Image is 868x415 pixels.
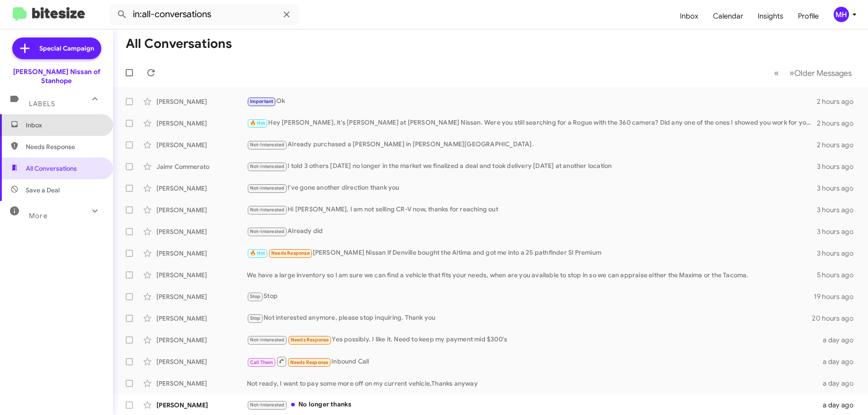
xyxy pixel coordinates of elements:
span: Inbox [26,121,103,130]
span: Not-Interested [250,163,285,169]
div: [PERSON_NAME] [156,292,247,301]
div: [PERSON_NAME] Nissan if Denville bought the Altima and got me into a 25 pathfinder Sl Premium [247,248,817,258]
span: Needs Response [290,359,329,365]
div: 5 hours ago [817,270,861,280]
span: Stop [250,315,261,321]
span: Not-Interested [250,207,285,213]
span: 🔥 Hot [250,120,265,126]
span: Special Campaign [39,44,94,53]
div: [PERSON_NAME] [156,249,247,258]
div: [PERSON_NAME] [156,205,247,214]
button: MH [826,7,858,22]
div: [PERSON_NAME] [156,357,247,366]
span: Labels [29,100,55,108]
div: Jaimr Commerato [156,162,247,171]
span: Not-Interested [250,228,285,234]
div: [PERSON_NAME] [156,119,247,128]
div: I've gone another direction thank you [247,183,817,193]
div: 3 hours ago [817,249,861,258]
nav: Page navigation example [769,64,857,82]
div: Ok [247,96,817,107]
a: Profile [791,3,826,29]
a: Special Campaign [12,37,101,59]
span: « [774,67,779,79]
span: Stop [250,294,261,299]
div: I told 3 others [DATE] no longer in the market we finalized a deal and took delivery [DATE] at an... [247,161,817,172]
div: Hi [PERSON_NAME], I am not selling CR-V now, thanks for reaching out [247,205,817,215]
div: [PERSON_NAME] [156,314,247,323]
span: » [789,67,794,79]
span: Older Messages [794,68,852,78]
div: Not interested anymore, please stop inquiring. Thank you [247,313,812,323]
span: 🔥 Hot [250,250,265,256]
a: Insights [750,3,791,29]
div: [PERSON_NAME] [156,184,247,193]
h1: All Conversations [126,37,232,51]
div: a day ago [817,357,861,366]
span: Important [250,98,274,104]
span: Needs Response [271,250,310,256]
div: Yes possibly. I like it. Need to keep my payment mid $300's [247,335,817,345]
div: [PERSON_NAME] [156,270,247,280]
div: No longer thanks [247,400,817,410]
div: [PERSON_NAME] [156,401,247,410]
div: a day ago [817,336,861,345]
div: [PERSON_NAME] [156,336,247,345]
div: 3 hours ago [817,205,861,214]
div: 2 hours ago [817,140,861,149]
div: MH [834,7,849,22]
span: Not-Interested [250,185,285,191]
span: Save a Deal [26,186,60,195]
div: 3 hours ago [817,162,861,171]
a: Inbox [673,3,706,29]
a: Calendar [706,3,750,29]
div: [PERSON_NAME] [156,97,247,106]
div: Hey [PERSON_NAME], it's [PERSON_NAME] at [PERSON_NAME] Nissan. Were you still searching for a Rog... [247,118,817,128]
div: [PERSON_NAME] [156,140,247,149]
div: Not ready, I want to pay some more off on my current vehicle,Thanks anyway [247,379,817,388]
div: a day ago [817,379,861,388]
div: Stop [247,291,814,302]
div: We have a large inventory so I am sure we can find a vehicle that fits your needs, when are you a... [247,270,817,280]
div: a day ago [817,401,861,410]
div: 3 hours ago [817,184,861,193]
span: Needs Response [26,142,103,151]
div: 3 hours ago [817,227,861,236]
div: 19 hours ago [814,292,861,301]
div: 20 hours ago [812,314,861,323]
span: Not-Interested [250,402,285,408]
div: Already purchased a [PERSON_NAME] in [PERSON_NAME][GEOGRAPHIC_DATA]. [247,140,817,150]
div: 2 hours ago [817,97,861,106]
div: [PERSON_NAME] [156,379,247,388]
span: Not-Interested [250,142,285,148]
div: 2 hours ago [817,119,861,128]
span: Needs Response [291,337,329,343]
span: More [29,212,47,220]
button: Previous [769,64,784,82]
div: Inbound Call [247,356,817,367]
div: [PERSON_NAME] [156,227,247,236]
input: Search [109,4,299,25]
div: Already did [247,226,817,237]
span: All Conversations [26,164,77,173]
button: Next [784,64,857,82]
span: Call Them [250,359,274,365]
span: Not-Interested [250,337,285,343]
